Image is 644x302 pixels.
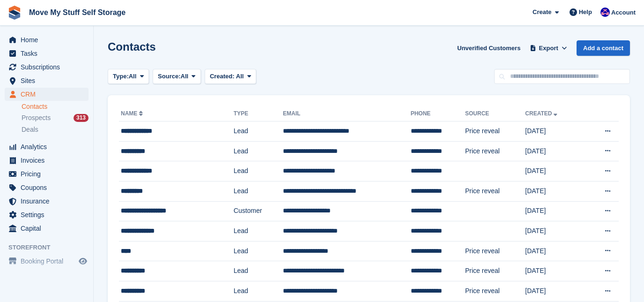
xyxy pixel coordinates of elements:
[21,60,77,74] span: Subscriptions
[5,167,89,181] a: menu
[525,281,585,301] td: [DATE]
[234,106,283,121] th: Type
[5,60,89,74] a: menu
[121,110,145,117] a: Name
[234,161,283,181] td: Lead
[21,255,77,268] span: Booking Portal
[108,69,149,84] button: Type: All
[525,261,585,281] td: [DATE]
[465,106,525,121] th: Source
[528,40,569,56] button: Export
[113,72,129,81] span: Type:
[5,195,89,208] a: menu
[234,181,283,201] td: Lead
[525,221,585,242] td: [DATE]
[5,222,89,235] a: menu
[234,241,283,261] td: Lead
[525,181,585,201] td: [DATE]
[5,88,89,101] a: menu
[411,106,465,121] th: Phone
[5,33,89,46] a: menu
[234,281,283,301] td: Lead
[234,261,283,281] td: Lead
[5,255,89,268] a: menu
[234,141,283,161] td: Lead
[21,33,77,46] span: Home
[236,73,244,80] span: All
[181,72,189,81] span: All
[129,72,137,81] span: All
[21,140,77,153] span: Analytics
[465,181,525,201] td: Price reveal
[465,241,525,261] td: Price reveal
[577,40,630,56] a: Add a contact
[21,74,77,87] span: Sites
[22,102,89,111] a: Contacts
[283,106,411,121] th: Email
[7,6,22,20] img: stora-icon-8386f47178a22dfd0bd8f6a31ec36ba5ce8667c1dd55bd0f319d3a0aa187defe.svg
[533,8,551,17] span: Create
[539,44,558,53] span: Export
[5,47,89,60] a: menu
[5,208,89,221] a: menu
[21,47,77,60] span: Tasks
[210,73,235,80] span: Created:
[525,241,585,261] td: [DATE]
[74,114,89,122] div: 313
[525,161,585,181] td: [DATE]
[234,201,283,221] td: Customer
[21,181,77,194] span: Coupons
[22,125,38,134] span: Deals
[158,72,180,81] span: Source:
[234,121,283,142] td: Lead
[465,141,525,161] td: Price reveal
[21,222,77,235] span: Capital
[21,208,77,221] span: Settings
[205,69,256,84] button: Created: All
[525,110,559,117] a: Created
[525,121,585,142] td: [DATE]
[525,201,585,221] td: [DATE]
[5,74,89,87] a: menu
[21,154,77,167] span: Invoices
[22,113,89,123] a: Prospects 313
[77,256,89,267] a: Preview store
[465,261,525,281] td: Price reveal
[465,281,525,301] td: Price reveal
[21,195,77,208] span: Insurance
[465,121,525,142] td: Price reveal
[579,8,592,17] span: Help
[234,221,283,242] td: Lead
[8,243,93,252] span: Storefront
[153,69,201,84] button: Source: All
[525,141,585,161] td: [DATE]
[611,8,636,17] span: Account
[21,88,77,101] span: CRM
[21,167,77,181] span: Pricing
[5,140,89,153] a: menu
[600,8,610,17] img: Jade Whetnall
[5,181,89,194] a: menu
[22,125,89,135] a: Deals
[22,113,51,122] span: Prospects
[5,154,89,167] a: menu
[108,40,156,53] h1: Contacts
[453,40,524,56] a: Unverified Customers
[25,5,129,20] a: Move My Stuff Self Storage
